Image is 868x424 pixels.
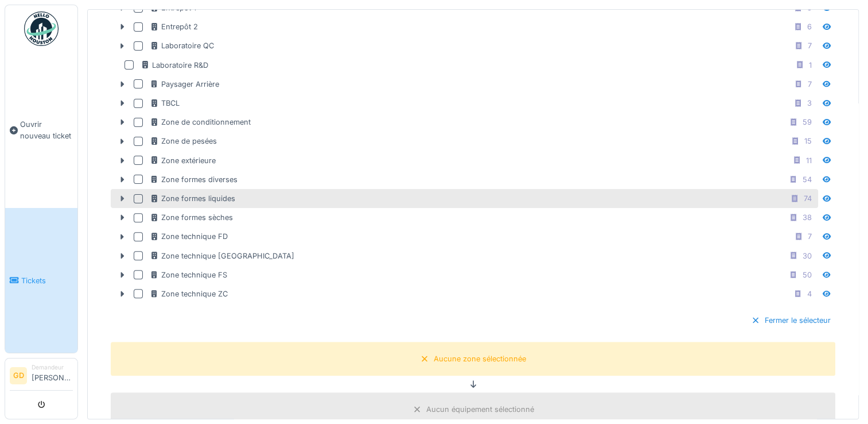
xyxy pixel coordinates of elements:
[804,193,812,204] div: 74
[808,231,812,242] div: 7
[5,208,77,353] a: Tickets
[150,40,214,51] div: Laboratoire QC
[150,117,251,128] div: Zone de conditionnement
[807,21,812,32] div: 6
[141,60,208,71] div: Laboratoire R&D
[803,212,812,223] div: 38
[807,98,812,109] div: 3
[150,231,228,242] div: Zone technique FD
[150,155,216,166] div: Zone extérieure
[806,155,812,166] div: 11
[803,174,812,185] div: 54
[24,11,59,46] img: Badge_color-CXgf-gQk.svg
[150,98,180,109] div: TBCL
[434,353,526,364] div: Aucune zone sélectionnée
[804,136,812,147] div: 15
[426,404,534,415] div: Aucun équipement sélectionné
[20,119,73,141] span: Ouvrir nouveau ticket
[150,212,233,223] div: Zone formes sèches
[32,363,73,372] div: Demandeur
[807,288,812,299] div: 4
[150,79,219,90] div: Paysager Arrière
[803,117,812,128] div: 59
[150,136,217,147] div: Zone de pesées
[150,21,198,32] div: Entrepôt 2
[150,193,235,204] div: Zone formes liquides
[10,367,27,384] li: GD
[809,60,812,71] div: 1
[150,269,227,280] div: Zone technique FS
[21,275,73,286] span: Tickets
[808,79,812,90] div: 7
[5,52,77,208] a: Ouvrir nouveau ticket
[10,363,73,391] a: GD Demandeur[PERSON_NAME]
[150,250,294,261] div: Zone technique [GEOGRAPHIC_DATA]
[803,250,812,261] div: 30
[150,288,228,299] div: Zone technique ZC
[150,174,238,185] div: Zone formes diverses
[746,313,835,328] div: Fermer le sélecteur
[32,363,73,388] li: [PERSON_NAME]
[803,269,812,280] div: 50
[808,40,812,51] div: 7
